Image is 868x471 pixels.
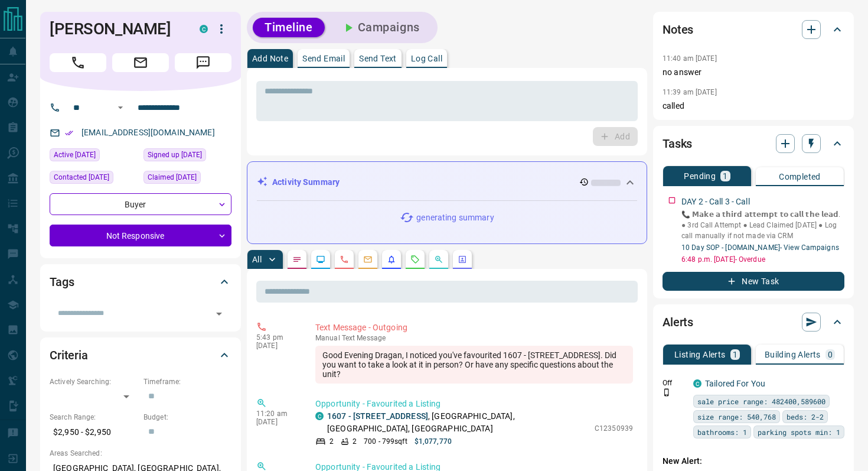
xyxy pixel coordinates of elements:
p: 2 [353,436,357,447]
p: Timeframe: [143,376,231,387]
span: Signed up [DATE] [148,149,202,161]
div: Criteria [50,341,231,369]
p: 11:39 am [DATE] [663,88,717,96]
span: Contacted [DATE] [54,171,109,183]
p: 1 [733,350,738,359]
p: $1,077,770 [415,436,452,447]
svg: Lead Browsing Activity [316,255,325,264]
button: Timeline [253,18,325,37]
div: condos.ca [315,412,324,420]
p: Building Alerts [765,350,821,359]
p: 11:20 am [256,410,298,418]
p: Add Note [252,54,288,63]
div: Sat Sep 13 2025 [50,148,138,165]
p: $2,950 - $2,950 [50,423,138,442]
p: New Alert: [663,455,844,467]
p: Off [663,378,686,388]
h2: Notes [663,20,693,39]
button: Campaigns [329,18,432,37]
p: Areas Searched: [50,448,231,459]
p: Send Text [359,54,397,63]
div: Tags [50,268,231,296]
p: All [252,255,262,264]
svg: Calls [340,255,349,264]
p: 11:40 am [DATE] [663,54,717,63]
p: 0 [828,350,833,359]
svg: Agent Actions [458,255,467,264]
div: condos.ca [693,379,701,388]
p: no answer [663,66,844,79]
p: 2 [329,436,334,447]
span: beds: 2-2 [787,411,824,423]
div: Alerts [663,308,844,336]
svg: Email Verified [65,129,73,137]
div: Sun Aug 10 2025 [143,171,231,187]
div: condos.ca [200,25,208,33]
span: manual [315,334,340,342]
button: Open [113,100,128,115]
span: Active [DATE] [54,149,96,161]
p: 700 - 799 sqft [364,436,407,447]
p: Opportunity - Favourited a Listing [315,398,633,410]
p: [DATE] [256,418,298,426]
p: Text Message - Outgoing [315,321,633,334]
span: Claimed [DATE] [148,171,197,183]
p: , [GEOGRAPHIC_DATA], [GEOGRAPHIC_DATA], [GEOGRAPHIC_DATA] [327,410,589,435]
a: 10 Day SOP - [DOMAIN_NAME]- View Campaigns [681,243,839,252]
div: Good Evening Dragan, I noticed you've favourited 1607 - [STREET_ADDRESS]. Did you want to take a ... [315,346,633,384]
div: Activity Summary [257,171,637,193]
p: Completed [779,173,821,181]
p: Log Call [411,54,442,63]
svg: Opportunities [434,255,443,264]
span: sale price range: 482400,589600 [697,395,825,407]
h2: Alerts [663,313,693,332]
div: Tasks [663,129,844,158]
p: 6:48 p.m. [DATE] - Overdue [681,254,844,265]
p: Text Message [315,334,633,342]
p: 5:43 pm [256,333,298,342]
span: Email [112,53,169,72]
p: called [663,100,844,112]
div: Sat Sep 13 2025 [50,171,138,187]
h1: [PERSON_NAME] [50,20,182,38]
p: Actively Searching: [50,376,138,387]
p: Activity Summary [272,176,340,189]
h2: Criteria [50,346,88,365]
h2: Tasks [663,134,692,153]
p: Budget: [143,412,231,423]
p: generating summary [416,212,494,224]
svg: Notes [292,255,302,264]
h2: Tags [50,272,74,291]
p: 1 [723,172,727,180]
svg: Emails [363,255,373,264]
p: [DATE] [256,342,298,350]
p: C12350939 [595,423,633,434]
div: Notes [663,15,844,44]
span: bathrooms: 1 [697,426,747,438]
button: New Task [663,272,844,291]
span: Message [175,53,231,72]
button: Open [211,306,227,322]
p: DAY 2 - Call 3 - Call [681,196,750,208]
a: [EMAIL_ADDRESS][DOMAIN_NAME] [81,128,215,137]
p: Listing Alerts [674,350,726,359]
p: 📞 𝗠𝗮𝗸𝗲 𝗮 𝘁𝗵𝗶𝗿𝗱 𝗮𝘁𝘁𝗲𝗺𝗽𝘁 𝘁𝗼 𝗰𝗮𝗹𝗹 𝘁𝗵𝗲 𝗹𝗲𝗮𝗱. ● 3rd Call Attempt ● Lead Claimed [DATE] ● Log call manu... [681,209,844,241]
div: Not Responsive [50,225,231,246]
p: Pending [684,172,716,180]
svg: Push Notification Only [663,388,671,397]
svg: Listing Alerts [387,255,396,264]
div: Buyer [50,193,231,215]
span: Call [50,53,106,72]
div: Sun Aug 10 2025 [143,148,231,165]
p: Search Range: [50,412,138,423]
span: size range: 540,768 [697,411,776,423]
a: Tailored For You [705,379,765,388]
a: 1607 - [STREET_ADDRESS] [327,411,428,421]
span: parking spots min: 1 [758,426,840,438]
p: Send Email [302,54,345,63]
svg: Requests [410,255,420,264]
